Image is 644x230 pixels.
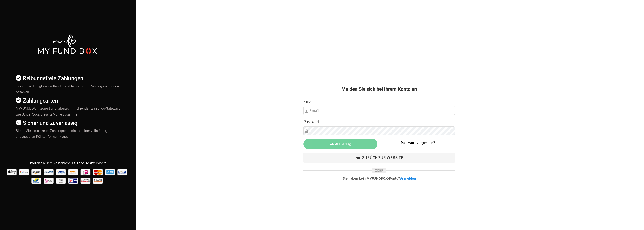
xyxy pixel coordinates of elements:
h4: Zahlungsarten [16,96,122,105]
img: p24 Pay [80,176,91,185]
img: Paypal [43,168,55,176]
label: Email [303,98,314,105]
img: Ideal Pay [80,168,91,176]
a: Zurück zur Website [303,153,455,163]
img: sepa Pay [117,168,128,176]
img: Mastercard Pay [92,168,104,176]
button: Anmelden [303,139,377,149]
img: mb Pay [55,176,67,185]
img: mfbwhite.png [37,34,98,55]
span: MYFUNDBOX integriert und arbeitet mit führenden Zahlungs-Gateways wie Stripe, Gocardless & Mollie... [16,106,120,116]
label: Passwort [303,119,319,125]
img: Google Pay [19,168,30,176]
img: banktransfer [92,176,104,185]
img: Sofort Pay [68,168,79,176]
h2: Melden Sie sich bei Ihrem Konto an [303,85,455,93]
h4: Sicher und zuverlässig [16,119,122,127]
span: Bieten Sie ein cleveres Zahlungserlebnis mit einer vollständig anpassbaren PCI-konformen Kasse. [16,129,107,139]
img: american_express Pay [105,168,116,176]
p: Sie haben kein MYFUNDBOX-Konto? [303,177,455,180]
a: Anmelden [400,176,416,180]
img: Amazon [31,168,42,176]
img: Apple Pay [6,168,18,176]
input: Email [303,106,455,115]
img: EPS Pay [43,176,55,185]
img: Visa [55,168,67,176]
span: Anmelden [330,142,351,146]
h4: Reibungsfreie Zahlungen [16,74,122,83]
span: Lassen Sie Ihre globalen Kunden mit bevorzugten Zahlungsmethoden bezahlen. [16,84,119,94]
img: Bancontact Pay [31,176,42,185]
span: ODER [372,168,386,173]
a: Passwort vergessen? [401,140,435,145]
img: giropay [68,176,79,185]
